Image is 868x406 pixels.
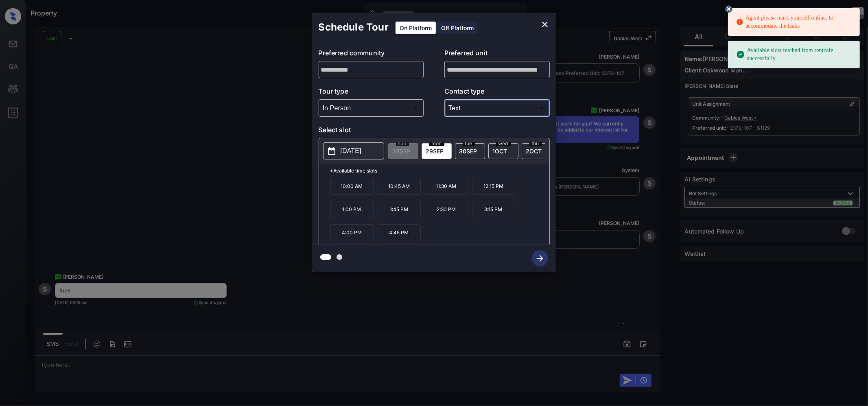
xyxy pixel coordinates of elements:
p: 1:45 PM [378,201,421,218]
button: close [537,16,553,33]
div: Off Platform [437,22,478,34]
p: 1:00 PM [330,201,374,218]
p: Preferred community [319,48,424,61]
p: 3:15 PM [472,201,515,218]
button: btn-next [527,248,553,269]
p: 2:30 PM [425,201,468,218]
div: date-select [422,143,452,159]
span: wed [496,141,511,146]
div: date-select [488,143,518,159]
span: 2 OCT [526,148,542,155]
div: On Platform [396,22,436,34]
div: Agent please mark yourself online, to accommodate the leads [736,11,853,33]
p: Select slot [319,125,550,138]
div: date-select [522,143,552,159]
p: 10:00 AM [330,178,374,195]
p: Tour type [319,86,424,99]
p: [DATE] [341,146,361,156]
p: 10:45 AM [378,178,421,195]
p: 4:45 PM [378,224,421,241]
h2: Schedule Tour [312,13,395,41]
p: Preferred unit [444,48,550,61]
p: 11:30 AM [425,178,468,195]
div: In Person [321,101,422,115]
p: *Available time slots [330,164,549,178]
span: thu [529,141,542,146]
p: 4:00 PM [330,224,374,241]
span: tue [463,141,475,146]
span: mon [429,141,444,146]
div: Text [446,101,548,115]
span: 30 SEP [459,148,477,155]
p: 12:15 PM [472,178,515,195]
span: 29 SEP [426,148,444,155]
p: Contact type [444,86,550,99]
div: Available slots fetched from rentcafe successfully [736,43,853,66]
span: 1 OCT [493,148,507,155]
button: [DATE] [323,142,384,159]
div: date-select [455,143,485,159]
